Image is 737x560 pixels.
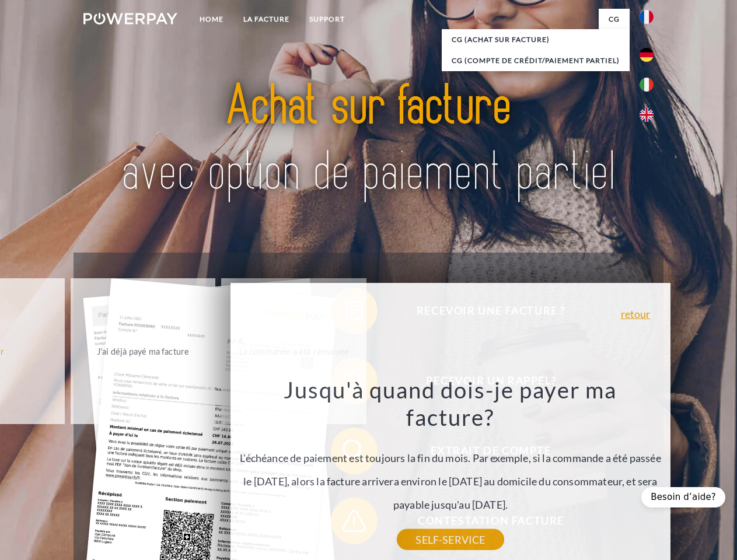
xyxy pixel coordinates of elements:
img: en [640,108,654,122]
a: SELF-SERVICE [397,529,504,550]
h3: Jusqu'à quand dois-je payer ma facture? [237,376,663,432]
a: CG [599,9,630,30]
img: it [640,78,654,92]
div: L'échéance de paiement est toujours la fin du mois. Par exemple, si la commande a été passée le [... [237,376,663,540]
a: CG (achat sur facture) [442,29,630,50]
img: de [640,48,654,62]
img: fr [640,10,654,24]
img: logo-powerpay-white.svg [83,13,177,24]
a: Support [299,9,355,30]
div: J'ai déjà payé ma facture [78,343,209,359]
a: Home [190,9,233,30]
a: retour [621,309,651,319]
div: Besoin d’aide? [641,487,725,508]
a: LA FACTURE [233,9,299,30]
img: title-powerpay_fr.svg [111,56,626,223]
a: CG (Compte de crédit/paiement partiel) [442,50,630,71]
